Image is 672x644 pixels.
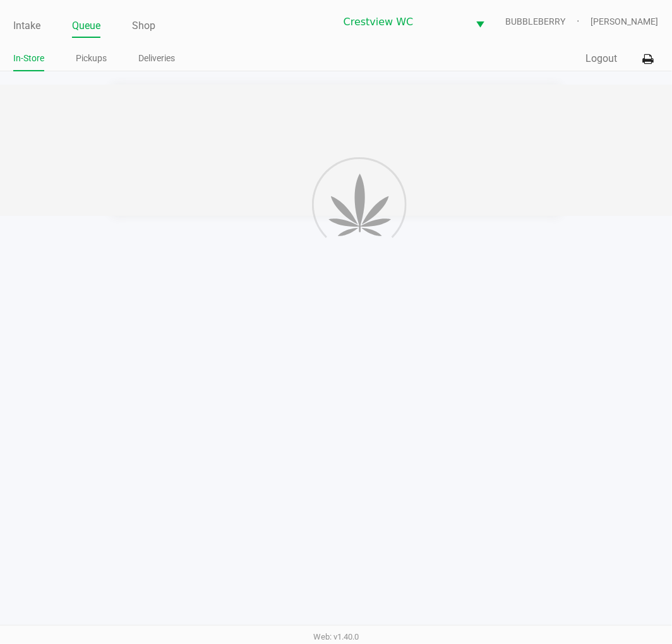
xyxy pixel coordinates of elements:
[586,51,618,66] button: Logout
[76,51,107,66] a: Pickups
[469,7,493,37] button: Select
[344,15,461,30] span: Crestview WC
[132,17,155,35] a: Shop
[138,51,175,66] a: Deliveries
[313,632,359,641] span: Web: v1.40.0
[506,15,591,28] span: BUBBLEBERRY
[591,15,659,28] span: [PERSON_NAME]
[13,17,40,35] a: Intake
[13,51,44,66] a: In-Store
[72,17,100,35] a: Queue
